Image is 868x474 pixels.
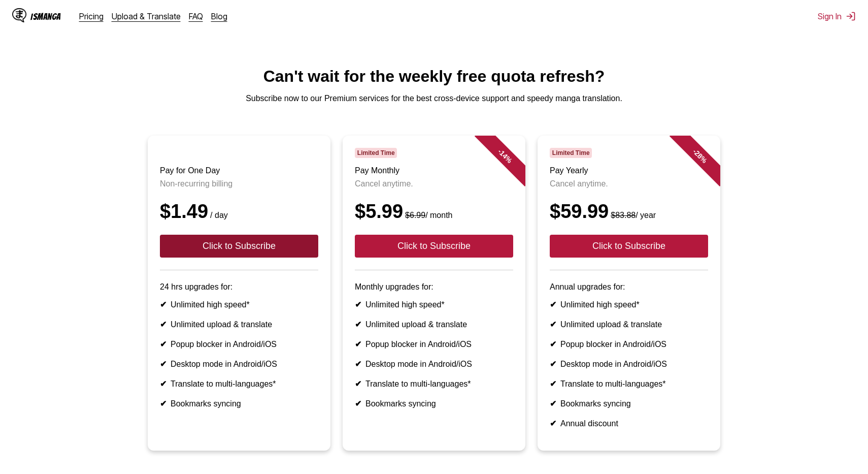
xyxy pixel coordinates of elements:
li: Unlimited upload & translate [160,320,318,329]
h1: Can't wait for the weekly free quota refresh? [8,67,860,86]
div: - 28 % [670,125,730,186]
li: Annual discount [550,419,708,428]
b: ✔ [355,320,361,329]
button: Click to Subscribe [550,235,708,258]
img: IsManga Logo [12,8,26,22]
li: Desktop mode in Android/iOS [550,359,708,369]
b: ✔ [160,300,166,309]
a: Blog [211,11,227,21]
a: IsManga LogoIsManga [12,8,79,24]
div: $5.99 [355,201,513,223]
span: Limited Time [550,148,592,158]
li: Bookmarks syncing [550,399,708,408]
p: Annual upgrades for: [550,282,708,292]
li: Desktop mode in Android/iOS [160,359,318,369]
p: Cancel anytime. [355,179,513,188]
h3: Pay Monthly [355,166,513,175]
p: 24 hrs upgrades for: [160,282,318,292]
li: Unlimited high speed* [550,300,708,309]
b: ✔ [355,340,361,349]
li: Popup blocker in Android/iOS [550,339,708,349]
b: ✔ [550,419,556,428]
b: ✔ [160,340,166,349]
b: ✔ [550,380,556,388]
li: Bookmarks syncing [160,399,318,408]
li: Unlimited high speed* [355,300,513,309]
li: Popup blocker in Android/iOS [160,339,318,349]
a: Pricing [79,11,104,21]
b: ✔ [160,320,166,329]
li: Desktop mode in Android/iOS [355,359,513,369]
b: ✔ [355,380,361,388]
b: ✔ [160,380,166,388]
li: Unlimited upload & translate [550,320,708,329]
div: - 14 % [475,125,536,186]
li: Bookmarks syncing [355,399,513,408]
h3: Pay for One Day [160,166,318,175]
small: / day [208,211,228,219]
button: Sign In [818,11,856,21]
div: IsManga [30,12,61,21]
b: ✔ [550,340,556,349]
b: ✔ [550,360,556,368]
b: ✔ [355,300,361,309]
span: Limited Time [355,148,397,158]
b: ✔ [355,399,361,408]
li: Translate to multi-languages* [160,379,318,389]
b: ✔ [550,300,556,309]
b: ✔ [550,320,556,329]
li: Translate to multi-languages* [550,379,708,389]
a: Upload & Translate [112,11,181,21]
s: $6.99 [405,211,425,219]
div: $1.49 [160,201,318,223]
button: Click to Subscribe [355,235,513,258]
small: / year [609,211,656,219]
s: $83.88 [611,211,636,219]
li: Translate to multi-languages* [355,379,513,389]
img: Sign out [846,11,856,21]
li: Popup blocker in Android/iOS [355,339,513,349]
h3: Pay Yearly [550,166,708,175]
b: ✔ [160,360,166,368]
b: ✔ [550,399,556,408]
b: ✔ [355,360,361,368]
div: $59.99 [550,201,708,223]
p: Cancel anytime. [550,179,708,188]
li: Unlimited high speed* [160,300,318,309]
button: Click to Subscribe [160,235,318,258]
a: FAQ [189,11,203,21]
small: / month [403,211,452,219]
li: Unlimited upload & translate [355,320,513,329]
p: Monthly upgrades for: [355,282,513,292]
p: Non-recurring billing [160,179,318,188]
p: Subscribe now to our Premium services for the best cross-device support and speedy manga translat... [8,94,860,103]
b: ✔ [160,399,166,408]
